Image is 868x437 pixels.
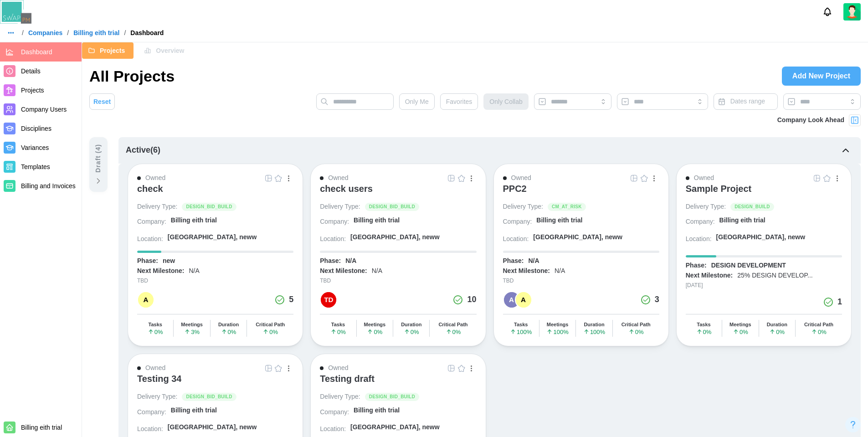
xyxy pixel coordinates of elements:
div: TBD [320,277,476,285]
div: Delivery Type: [320,392,360,401]
a: Billing eith trial [73,30,119,36]
div: Location: [686,235,712,244]
a: Billing eith trial [354,216,476,228]
div: N/A [555,267,565,276]
a: Sample Project [686,183,842,202]
div: TD [321,292,336,308]
div: Next Milestone: [686,271,733,280]
div: Delivery Type: [137,202,177,211]
button: Empty Star [639,173,649,183]
div: [GEOGRAPHIC_DATA], neww [350,233,440,242]
div: Billing eith trial [171,406,217,415]
div: new [163,257,175,266]
div: Dashboard [130,30,164,36]
div: Company: [686,217,715,226]
div: Location: [137,235,163,244]
div: [DATE] [686,281,842,290]
div: Company: [320,408,349,417]
div: Next Milestone: [137,267,184,276]
div: Duration [218,322,239,328]
span: Variances [21,144,49,151]
div: Company: [137,217,166,226]
span: Details [21,67,41,75]
span: 0 % [769,329,785,335]
div: Delivery Type: [137,392,177,401]
a: Companies [28,30,62,36]
span: 0 % [628,329,644,335]
span: Projects [100,43,125,58]
div: Meetings [364,322,386,328]
div: [GEOGRAPHIC_DATA], neww [716,233,806,242]
span: Company Users [21,106,67,113]
span: 0 % [696,329,712,335]
a: Billing eith trial [171,406,293,418]
button: Only Me [399,93,435,110]
div: Tasks [514,322,528,328]
div: Billing eith trial [171,216,217,225]
a: Open Project Grid [447,363,457,373]
div: Critical Path [438,322,467,328]
img: Project Look Ahead Button [850,116,859,125]
a: Grid Icon [263,173,273,183]
div: Company: [320,217,349,226]
span: CM_AT_RISK [552,203,582,211]
div: Delivery Type: [320,202,360,211]
span: 0 % [221,329,236,335]
img: Grid Icon [631,175,638,182]
a: Testing draft [320,373,476,392]
div: Tasks [331,322,345,328]
span: Billing and Invoices [21,182,76,190]
div: Meetings [729,322,751,328]
img: Grid Icon [265,365,272,372]
div: Billing eith trial [354,406,400,415]
div: N/A [189,267,199,276]
a: Open Project Grid [263,173,273,183]
a: Billing eith trial [354,406,476,418]
div: Draft ( 4 ) [93,144,103,173]
div: Tasks [149,322,162,328]
span: 3 % [184,329,200,335]
span: 0 % [404,329,419,335]
span: Templates [21,163,50,170]
div: Meetings [181,322,203,328]
div: A [138,292,154,308]
img: Grid Icon [448,175,455,182]
span: 0 % [446,329,461,335]
div: 1 [837,296,842,308]
span: DESIGN_BID_BUILD [369,393,415,401]
div: N/A [345,257,356,266]
button: Overview [138,42,193,59]
div: Billing eith trial [719,216,765,225]
div: Testing draft [320,373,375,384]
button: Empty Star [822,173,832,183]
div: [GEOGRAPHIC_DATA], neww [533,233,622,242]
img: Empty Star [458,365,465,372]
div: Phase: [686,261,707,270]
div: 3 [655,293,659,306]
div: Owned [328,173,348,183]
span: DESIGN_BID_BUILD [186,203,232,211]
div: Location: [503,235,529,244]
div: / [67,30,69,36]
div: Company Look Ahead [777,115,844,125]
div: 25% DESIGN DEVELOP... [737,271,812,280]
a: Open Project Grid [629,173,639,183]
div: Delivery Type: [686,202,726,211]
span: 0 % [367,329,382,335]
img: Empty Star [275,365,282,372]
span: Dashboard [21,48,52,56]
div: Duration [401,322,421,328]
button: Projects [82,42,134,59]
h1: All Projects [89,66,175,86]
a: Open Project Grid [447,173,457,183]
div: PPC2 [503,183,527,194]
span: 0 % [262,329,278,335]
div: Phase: [137,257,158,266]
div: Critical Path [621,322,651,328]
a: Zulqarnain Khalil [843,3,861,21]
span: 100 % [546,329,568,335]
span: 0 % [811,329,827,335]
div: Meetings [547,322,569,328]
div: / [22,30,24,36]
div: Company: [503,217,532,226]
